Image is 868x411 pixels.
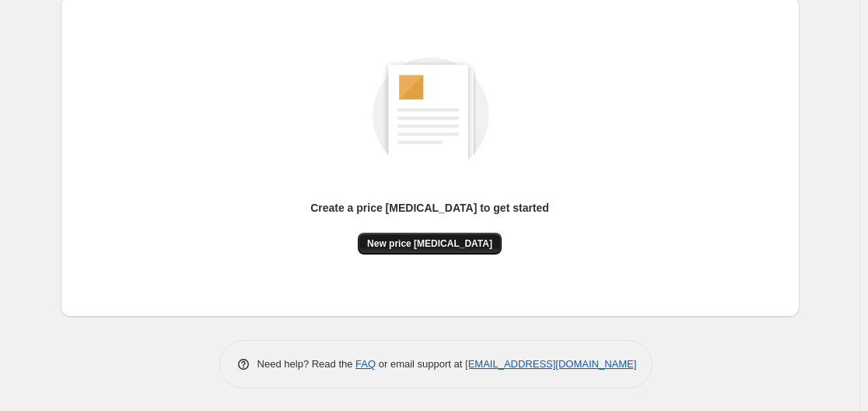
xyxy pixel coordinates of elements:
[355,358,376,370] a: FAQ
[358,233,502,255] button: New price [MEDICAL_DATA]
[465,358,636,370] a: [EMAIL_ADDRESS][DOMAIN_NAME]
[367,237,492,250] span: New price [MEDICAL_DATA]
[376,358,465,370] span: or email support at
[257,358,356,370] span: Need help? Read the
[310,200,549,216] p: Create a price [MEDICAL_DATA] to get started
